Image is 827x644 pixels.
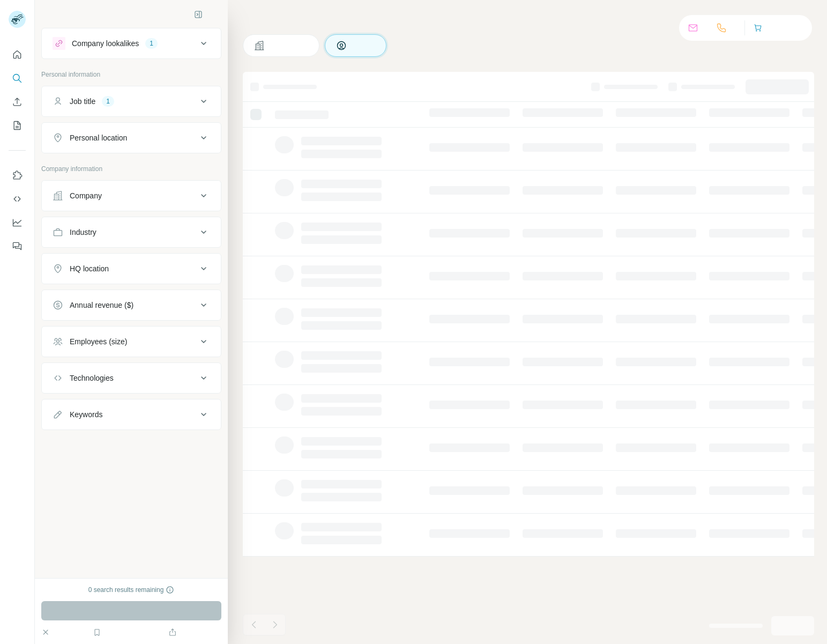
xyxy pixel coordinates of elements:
[41,164,221,174] p: Company information
[42,219,221,245] button: Industry
[42,292,221,318] button: Annual revenue ($)
[72,38,139,49] div: Company lookalikes
[70,300,133,310] div: Annual revenue ($)
[42,31,221,56] button: Company lookalikes1
[42,329,221,354] button: Employees (size)
[9,213,26,232] button: Dashboard
[42,402,221,427] button: Keywords
[187,6,228,23] button: Hide
[42,88,221,114] button: Job title1
[9,45,26,64] button: Quick start
[754,20,803,35] button: Buy credits
[42,125,221,151] button: Personal location
[145,39,158,48] div: 1
[42,183,221,209] button: Company
[9,92,26,112] button: Enrich CSV
[168,627,221,638] button: Share filters
[102,97,114,106] div: 1
[70,96,95,107] div: Job title
[42,256,221,282] button: HQ location
[70,132,127,143] div: Personal location
[70,409,102,420] div: Keywords
[70,373,114,383] div: Technologies
[351,40,376,51] span: People
[9,236,26,256] button: Feedback
[269,40,308,51] span: Companies
[9,69,26,88] button: Search
[93,627,147,638] button: Save search
[9,116,26,135] button: My lists
[731,21,736,34] p: 0
[88,585,175,595] div: 0 search results remaining
[70,263,109,274] div: HQ location
[70,190,102,201] div: Company
[243,13,814,28] h4: Search
[41,70,221,79] p: Personal information
[42,365,221,391] button: Technologies
[41,627,72,638] button: Clear
[70,336,127,347] div: Employees (size)
[703,21,707,34] p: 0
[9,166,26,185] button: Use Surfe on LinkedIn
[41,10,75,19] div: New search
[70,227,96,238] div: Industry
[9,189,26,209] button: Use Surfe API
